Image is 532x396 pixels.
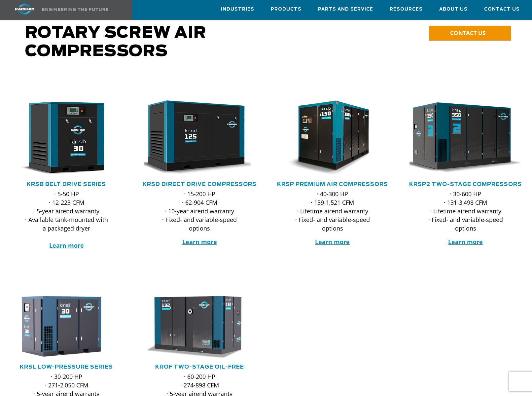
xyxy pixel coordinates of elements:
a: Learn more [315,238,350,246]
span: CONTACT US [450,29,485,37]
div: krsp350 [409,100,521,176]
span: About Us [439,6,468,13]
a: Products [271,0,301,18]
div: krof132 [144,294,256,358]
img: krsb30 [6,100,118,176]
a: KRSP Premium Air Compressors [277,182,388,187]
img: krof132 [139,294,251,358]
a: Industries [221,0,254,18]
a: Learn more [448,238,483,246]
img: Engineering the future [42,8,108,11]
div: krsl30 [11,294,123,358]
a: KRSD Direct Drive Compressors [143,182,257,187]
a: KRSL Low-Pressure Series [20,364,113,370]
img: krsl30 [6,294,118,358]
div: krsb30 [11,100,123,176]
div: krsp150 [277,100,389,176]
a: About Us [439,0,468,18]
a: CONTACT US [429,26,511,41]
img: krsd125 [139,100,251,176]
span: Resources [390,6,423,13]
span: Products [271,6,301,13]
a: Learn more [49,241,84,249]
span: Industries [221,6,254,13]
p: · 30-600 HP · 131-3,498 CFM · Lifetime airend warranty · Fixed- and variable-speed options [423,190,508,233]
span: Rotary Screw Air Compressors [25,25,206,59]
a: KRSB Belt Drive Series [27,182,106,187]
img: krsp350 [399,97,522,180]
p: · 40-300 HP · 139-1,521 CFM · Lifetime airend warranty · Fixed- and variable-speed options [290,190,375,233]
img: krsp150 [272,100,384,176]
span: Contact Us [484,6,520,13]
p: · 15-200 HP · 62-904 CFM · 10-year airend warranty · Fixed- and variable-speed options [157,190,242,233]
span: Parts and Service [318,6,373,13]
p: · 5-50 HP · 12-223 CFM · 5-year airend warranty · Available tank-mounted with a packaged dryer [24,190,109,250]
a: Resources [390,0,423,18]
a: Learn more [182,238,217,246]
a: KRSP2 Two-Stage Compressors [409,182,522,187]
a: Contact Us [484,0,520,18]
div: krsd125 [144,100,256,176]
a: Parts and Service [318,0,373,18]
a: KROF TWO-STAGE OIL-FREE [155,364,244,370]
